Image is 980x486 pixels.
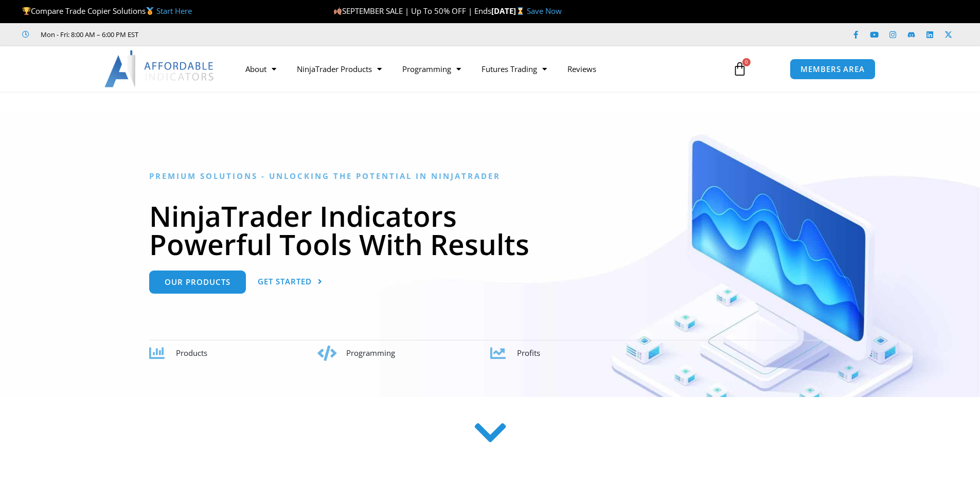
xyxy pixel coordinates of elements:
[258,271,323,294] a: Get Started
[287,57,392,81] a: NinjaTrader Products
[104,50,215,87] img: LogoAI | Affordable Indicators – NinjaTrader
[717,54,762,84] a: 0
[392,57,471,81] a: Programming
[742,58,751,66] span: 0
[800,65,865,73] span: MEMBERS AREA
[156,6,192,16] a: Start Here
[471,57,557,81] a: Futures Trading
[149,271,246,294] a: Our Products
[23,7,30,15] img: 🏆
[153,29,307,40] iframe: Customer reviews powered by Trustpilot
[258,278,312,285] span: Get Started
[149,171,831,181] h6: Premium Solutions - Unlocking the Potential in NinjaTrader
[557,57,607,81] a: Reviews
[176,348,207,358] span: Products
[516,7,524,15] img: ⌛
[22,6,192,16] span: Compare Trade Copier Solutions
[517,348,540,358] span: Profits
[165,278,230,286] span: Our Products
[333,6,491,16] span: SEPTEMBER SALE | Up To 50% OFF | Ends
[491,6,527,16] strong: [DATE]
[146,7,154,15] img: 🥇
[334,7,342,15] img: 🍂
[149,202,831,258] h1: NinjaTrader Indicators Powerful Tools With Results
[790,59,876,80] a: MEMBERS AREA
[235,57,287,81] a: About
[527,6,562,16] a: Save Now
[38,28,138,41] span: Mon - Fri: 8:00 AM – 6:00 PM EST
[346,348,395,358] span: Programming
[235,57,721,81] nav: Menu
